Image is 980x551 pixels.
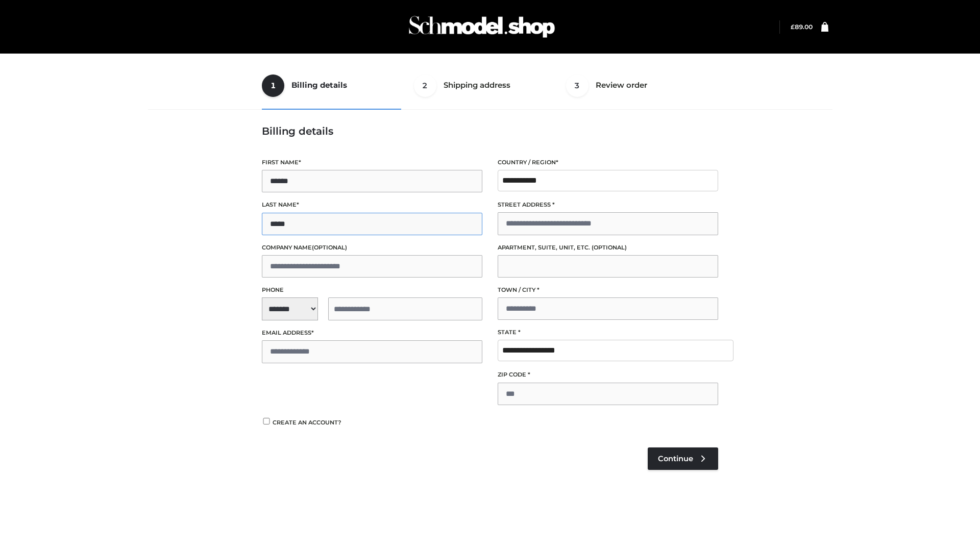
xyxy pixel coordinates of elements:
a: £89.00 [791,23,813,31]
label: Country / Region [498,158,718,167]
span: (optional) [312,244,347,251]
label: State [498,328,718,337]
label: Company name [262,243,482,253]
a: Continue [648,447,718,470]
h3: Billing details [262,125,718,137]
label: First name [262,158,482,167]
label: Email address [262,328,482,338]
label: Last name [262,200,482,210]
input: Create an account? [262,418,271,424]
img: Schmodel Admin 964 [405,7,558,47]
span: (optional) [592,244,627,251]
label: Town / City [498,285,718,295]
span: Create an account? [273,419,341,426]
span: Continue [658,454,693,463]
label: Apartment, suite, unit, etc. [498,243,718,253]
label: Phone [262,285,482,295]
span: £ [791,23,795,31]
label: Street address [498,200,718,210]
bdi: 89.00 [791,23,813,31]
label: ZIP Code [498,370,718,380]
